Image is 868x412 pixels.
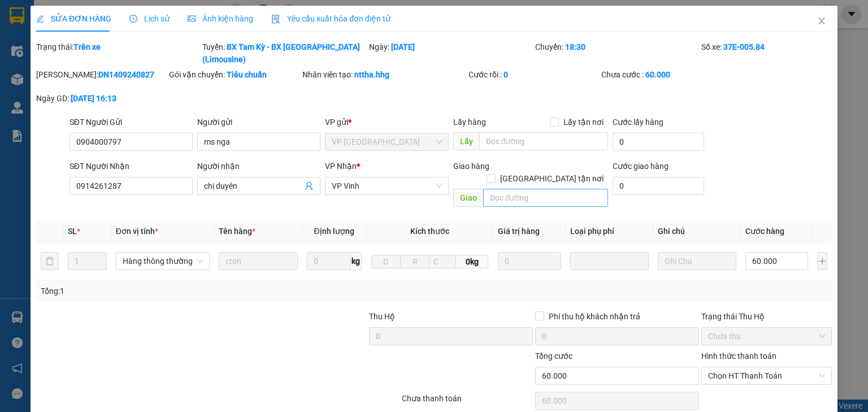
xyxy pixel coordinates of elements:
[305,181,314,190] span: user-add
[227,70,267,79] b: Tiêu chuẩn
[613,118,663,127] label: Cước lấy hàng
[123,253,203,270] span: Hàng thông thường
[35,41,201,66] div: Trạng thái:
[188,15,196,23] span: picture
[371,255,400,268] input: D
[36,68,167,81] div: [PERSON_NAME]:
[498,227,540,236] span: Giá trị hàng
[354,70,389,79] b: nttha.hhg
[22,38,103,67] span: 24 [PERSON_NAME] - Vinh - [GEOGRAPHIC_DATA]
[817,16,826,25] span: close
[701,310,832,323] div: Trạng thái Thu Hộ
[708,328,825,345] span: Chưa thu
[350,252,361,270] span: kg
[332,133,441,150] span: VP Đà Nẵng
[817,252,827,270] button: plus
[325,116,448,128] div: VP gửi
[271,15,280,24] img: icon
[36,15,44,23] span: edit
[41,285,336,297] div: Tổng: 1
[70,116,193,128] div: SĐT Người Gửi
[302,68,466,81] div: Nhân viên tạo:
[271,14,390,23] span: Yêu cầu xuất hóa đơn điện tử
[219,252,297,270] input: VD: Bàn, Ghế
[496,172,608,185] span: [GEOGRAPHIC_DATA] tận nơi
[453,132,479,150] span: Lấy
[197,116,320,128] div: Người gửi
[400,255,429,268] input: R
[116,227,158,236] span: Đơn vị tính
[71,94,116,103] b: [DATE] 16:13
[613,177,704,195] input: Cước giao hàng
[613,133,704,151] input: Cước lấy hàng
[479,132,608,150] input: Dọc đường
[188,14,253,23] span: Ảnh kiện hàng
[708,367,825,384] span: Chọn HT Thanh Toán
[73,42,101,51] b: Trên xe
[29,11,100,36] strong: HÃNG XE HẢI HOÀNG GIA
[645,70,670,79] b: 60.000
[468,68,599,81] div: Cước rồi :
[332,177,441,194] span: VP Vinh
[36,92,167,105] div: Ngày GD:
[504,70,508,79] b: 0
[534,41,700,66] div: Chuyến:
[169,68,300,81] div: Gói vận chuyển:
[723,42,765,51] b: 37E-005.84
[453,189,483,207] span: Giao
[401,392,533,412] div: Chưa thanh toán
[41,252,59,270] button: delete
[129,14,170,23] span: Lịch sử
[70,160,193,172] div: SĐT Người Nhận
[390,42,414,51] b: [DATE]
[544,310,645,323] span: Phí thu hộ khách nhận trả
[6,47,20,103] img: logo
[368,312,394,321] span: Thu Hộ
[456,255,489,268] span: 0kg
[202,42,360,64] b: BX Tam Kỳ - BX [GEOGRAPHIC_DATA] (Limousine)
[314,227,354,236] span: Định lượng
[565,220,653,242] th: Loại phụ phí
[429,255,455,268] input: C
[36,83,93,107] strong: PHIẾU GỬI HÀNG
[129,15,137,23] span: clock-circle
[745,227,784,236] span: Cước hàng
[219,227,255,236] span: Tên hàng
[658,252,736,270] input: Ghi Chú
[201,41,367,66] div: Tuyến:
[98,70,154,79] b: DN1409240827
[806,6,837,37] button: Close
[367,41,533,66] div: Ngày:
[68,227,77,236] span: SL
[453,118,485,127] span: Lấy hàng
[498,252,561,270] input: 0
[325,162,357,171] span: VP Nhận
[410,227,449,236] span: Kích thước
[453,162,489,171] span: Giao hàng
[700,41,833,66] div: Số xe:
[535,352,572,361] span: Tổng cước
[565,42,585,51] b: 18:30
[36,14,111,23] span: SỬA ĐƠN HÀNG
[559,116,608,128] span: Lấy tận nơi
[483,189,608,207] input: Dọc đường
[197,160,320,172] div: Người nhận
[601,68,732,81] div: Chưa cước :
[613,162,669,171] label: Cước giao hàng
[653,220,741,242] th: Ghi chú
[701,352,776,361] label: Hình thức thanh toán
